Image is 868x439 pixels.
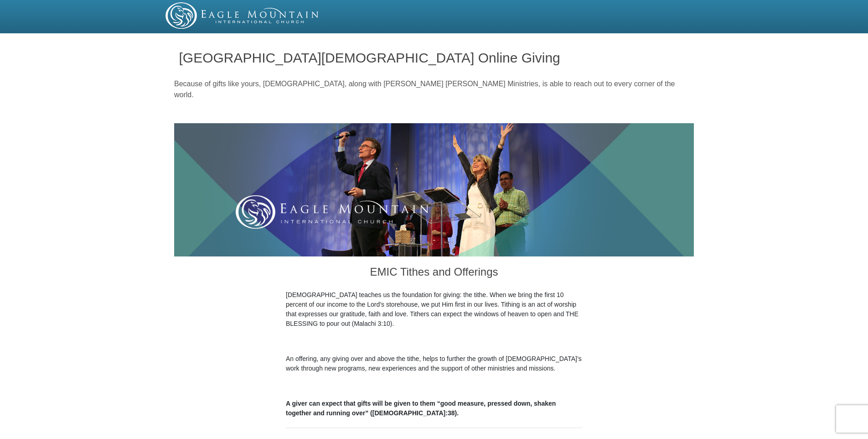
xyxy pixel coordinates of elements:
[286,256,582,290] h3: EMIC Tithes and Offerings
[286,400,556,417] b: A giver can expect that gifts will be given to them “good measure, pressed down, shaken together ...
[286,354,582,373] p: An offering, any giving over and above the tithe, helps to further the growth of [DEMOGRAPHIC_DAT...
[165,2,320,29] img: EMIC
[286,290,582,329] p: [DEMOGRAPHIC_DATA] teaches us the foundation for giving: the tithe. When we bring the first 10 pe...
[174,78,694,100] p: Because of gifts like yours, [DEMOGRAPHIC_DATA], along with [PERSON_NAME] [PERSON_NAME] Ministrie...
[179,50,689,65] h1: [GEOGRAPHIC_DATA][DEMOGRAPHIC_DATA] Online Giving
